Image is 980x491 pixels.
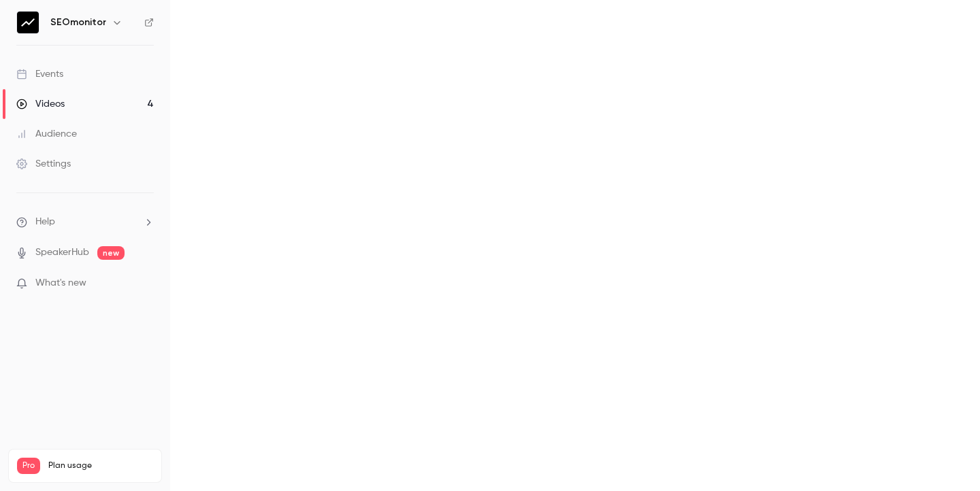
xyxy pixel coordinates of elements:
li: help-dropdown-opener [16,215,154,229]
iframe: Noticeable Trigger [137,277,154,290]
span: What's new [35,276,86,290]
div: Audience [16,127,77,141]
div: Videos [16,97,65,111]
h6: SEOmonitor [50,16,106,29]
span: Pro [17,458,40,474]
img: SEOmonitor [17,12,39,33]
div: Events [16,67,63,81]
div: Settings [16,157,71,171]
a: SpeakerHub [35,245,89,260]
span: Plan usage [48,460,153,471]
span: new [97,246,125,260]
span: Help [35,215,55,229]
